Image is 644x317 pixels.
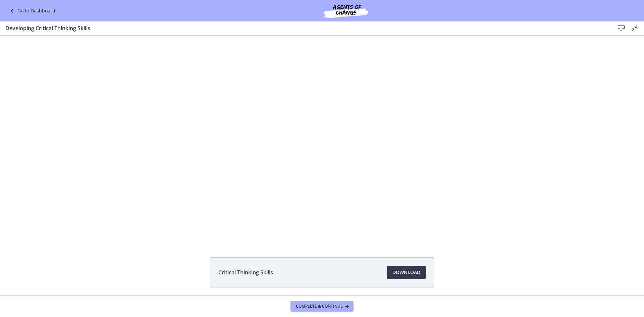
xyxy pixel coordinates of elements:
[290,301,354,312] button: Complete & continue
[296,304,343,309] span: Complete & continue
[392,268,420,276] span: Download
[306,3,386,19] img: Agents of Change
[5,24,604,32] h3: Developing Critical Thinking Skills
[218,268,273,276] span: Critical Thinking Skills
[387,266,426,279] a: Download
[8,7,55,15] a: Go to Dashboard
